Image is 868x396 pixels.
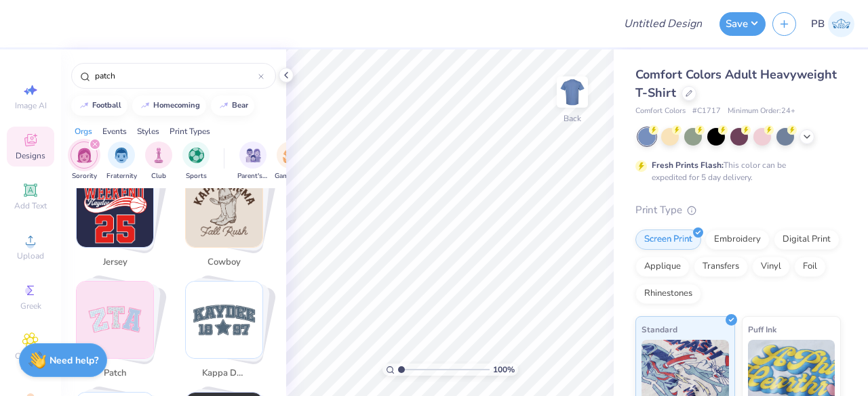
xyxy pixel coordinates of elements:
div: Foil [794,257,826,277]
a: PB [811,11,854,37]
div: filter for Fraternity [106,141,137,181]
img: trend_line.gif [140,102,151,110]
span: jersey [93,256,137,269]
img: jersey [77,171,153,247]
span: 100 % [493,364,515,376]
img: Sports Image [189,148,204,163]
div: Orgs [75,125,92,137]
span: Game Day [275,171,306,181]
span: Add Text [14,200,47,211]
img: Club Image [151,148,166,163]
div: This color can be expedited for 5 day delivery. [652,159,818,183]
div: homecoming [153,102,200,109]
button: filter button [275,141,306,181]
span: Parent's Weekend [237,171,269,181]
span: Upload [17,250,44,261]
div: football [92,102,121,109]
span: Comfort Colors Adult Heavyweight T-Shirt [635,66,837,101]
span: Fraternity [106,171,137,181]
img: Sorority Image [77,148,92,163]
img: Back [559,79,586,106]
div: Embroidery [705,229,770,250]
div: Back [564,112,581,125]
div: filter for Sports [182,141,210,181]
span: Minimum Order: 24 + [728,106,795,117]
div: Events [102,125,127,137]
span: Image AI [15,100,47,111]
span: Standard [642,322,677,336]
button: bear [211,95,254,116]
button: Stack Card Button cowboy [177,170,279,274]
span: Greek [20,301,41,311]
button: homecoming [132,95,206,116]
span: patch [93,367,137,380]
span: Designs [16,150,45,161]
button: Stack Card Button kappa delta [177,281,279,385]
strong: Need help? [50,354,98,367]
div: Applique [635,257,690,277]
button: filter button [237,141,269,181]
button: Save [719,12,766,36]
span: kappa delta [202,367,246,380]
img: Parent's Weekend Image [245,148,261,163]
button: filter button [71,141,98,181]
span: Clipart & logos [7,351,54,372]
img: Fraternity Image [114,148,129,163]
strong: Fresh Prints Flash: [652,160,724,171]
img: Pipyana Biswas [828,11,854,37]
button: filter button [182,141,210,181]
div: filter for Parent's Weekend [237,141,269,181]
img: Game Day Image [283,148,298,163]
input: Untitled Design [613,10,713,37]
div: Screen Print [635,229,701,250]
div: Print Types [170,125,210,137]
span: cowboy [202,256,246,269]
span: PB [811,16,825,32]
div: Vinyl [752,257,790,277]
div: filter for Sorority [71,141,98,181]
span: Puff Ink [748,322,776,336]
button: filter button [106,141,137,181]
span: Comfort Colors [635,106,686,117]
div: Styles [137,125,159,137]
div: Print Type [635,202,841,218]
button: Stack Card Button patch [68,281,170,385]
span: # C1717 [692,106,721,117]
div: Transfers [694,257,748,277]
span: Club [151,171,166,181]
img: trend_line.gif [79,102,90,110]
span: Sorority [72,171,97,181]
input: Try "Alpha" [94,69,258,83]
div: filter for Club [145,141,172,181]
span: Sports [186,171,207,181]
button: football [71,95,127,116]
div: Rhinestones [635,284,701,304]
img: trend_line.gif [218,102,229,110]
button: Stack Card Button jersey [68,170,170,274]
div: Digital Print [774,229,840,250]
img: cowboy [186,171,262,247]
div: bear [232,102,248,109]
div: filter for Game Day [275,141,306,181]
img: kappa delta [186,282,262,358]
img: patch [77,282,153,358]
button: filter button [145,141,172,181]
